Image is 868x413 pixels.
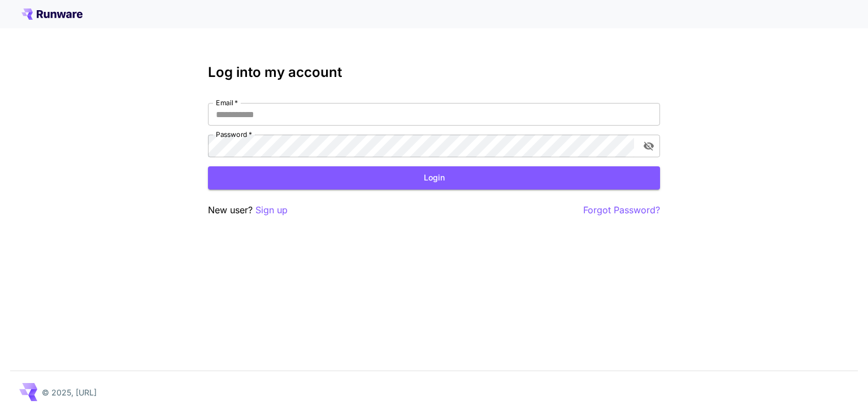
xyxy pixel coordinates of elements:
[208,203,288,217] p: New user?
[216,130,252,139] label: Password
[42,386,97,398] p: © 2025, [URL]
[583,203,660,217] button: Forgot Password?
[639,136,659,156] button: toggle password visibility
[208,166,660,190] button: Login
[255,203,288,217] button: Sign up
[208,64,660,80] h3: Log into my account
[216,98,238,107] label: Email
